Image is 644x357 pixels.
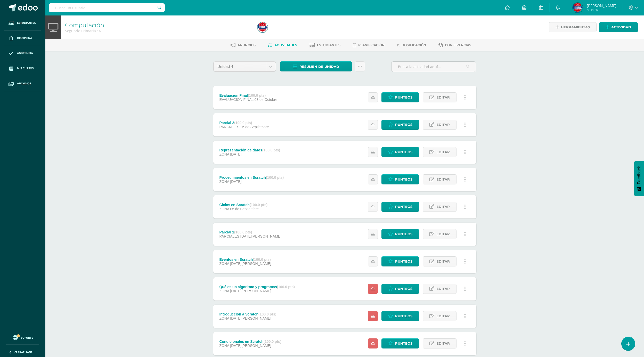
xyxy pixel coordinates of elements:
[219,316,229,320] span: ZONA
[573,3,583,13] img: 6567dd4201f82c4dcbe86bc0297fb11a.png
[219,257,271,262] div: Eventos en Scratch
[219,285,295,289] div: Qué es un algoritmo y programas
[381,311,419,321] a: Punteos
[4,61,41,76] a: Mis cursos
[549,22,597,32] a: Herramientas
[436,229,450,239] span: Editar
[219,207,229,211] span: ZONA
[353,41,385,49] a: Planificación
[277,285,295,289] strong: (100.0 pts)
[381,174,419,184] a: Punteos
[6,334,39,341] a: Soporte
[230,180,241,184] span: [DATE]
[17,51,33,55] span: Asistencia
[599,22,638,32] a: Actividad
[637,166,641,184] span: Feedback
[219,312,276,316] div: Introducción a Scratch
[436,93,450,102] span: Editar
[49,3,165,12] input: Busca un usuario...
[395,257,412,266] span: Punteos
[219,262,229,266] span: ZONA
[65,20,104,29] a: Computación
[219,234,239,238] span: PARCIALES
[381,256,419,266] a: Punteos
[240,234,281,238] span: [DATE][PERSON_NAME]
[402,43,426,47] span: Dosificación
[436,202,450,212] span: Editar
[230,289,271,293] span: [DATE][PERSON_NAME]
[230,344,271,348] span: [DATE][PERSON_NAME]
[436,339,450,348] span: Editar
[262,148,280,152] strong: (100.0 pts)
[317,43,340,47] span: Estudiantes
[395,311,412,321] span: Punteos
[611,22,631,32] span: Actividad
[219,203,267,207] div: Ciclos en Scratch
[219,121,269,125] div: Parcial 2
[234,121,252,125] strong: (100.0 pts)
[587,8,616,12] span: Mi Perfil
[561,22,590,32] span: Herramientas
[238,43,256,47] span: Anuncios
[219,148,280,152] div: Representación de datos
[445,43,471,47] span: Conferencias
[230,262,271,266] span: [DATE][PERSON_NAME]
[381,120,419,130] a: Punteos
[214,62,276,71] a: Unidad 4
[395,93,412,102] span: Punteos
[219,98,253,102] span: EVALUACIÒN FINAL
[381,92,419,102] a: Punteos
[4,76,41,91] a: Archivos
[395,284,412,294] span: Punteos
[65,21,251,28] h1: Computación
[248,93,266,98] strong: (100.0 pts)
[280,61,352,71] a: Resumen de unidad
[264,339,281,344] strong: (100.0 pts)
[381,284,419,294] a: Punteos
[217,62,262,71] span: Unidad 4
[397,41,426,49] a: Dosificación
[219,93,277,98] div: Evaluación Final
[253,257,271,262] strong: (100.0 pts)
[274,43,297,47] span: Actividades
[268,41,297,49] a: Actividades
[4,15,41,31] a: Estudiantes
[395,120,412,129] span: Punteos
[395,202,412,212] span: Punteos
[381,147,419,157] a: Punteos
[219,180,229,184] span: ZONA
[4,46,41,61] a: Asistencia
[219,289,229,293] span: ZONA
[219,175,284,180] div: Procedimientos en Scratch
[395,339,412,348] span: Punteos
[240,125,269,129] span: 26 de Septiembre
[4,31,41,46] a: Disciplina
[309,41,340,49] a: Estudiantes
[21,336,33,339] span: Soporte
[230,316,271,320] span: [DATE][PERSON_NAME]
[358,43,385,47] span: Planificación
[299,62,339,71] span: Resumen de unidad
[436,311,450,321] span: Editar
[17,36,32,40] span: Disciplina
[230,152,241,156] span: [DATE]
[230,207,259,211] span: 05 de Septiembre
[17,21,36,25] span: Estudiantes
[250,203,267,207] strong: (100.0 pts)
[381,202,419,212] a: Punteos
[17,82,31,86] span: Archivos
[392,62,476,72] input: Busca la actividad aquí...
[587,3,616,8] span: [PERSON_NAME]
[255,98,278,102] span: 03 de Octubre
[395,147,412,157] span: Punteos
[65,28,251,33] div: Segundo Primaria 'A'
[231,41,256,49] a: Anuncios
[436,284,450,294] span: Editar
[395,229,412,239] span: Punteos
[219,125,239,129] span: PARCIALES
[219,339,281,344] div: Condicionales en Scratch
[381,338,419,348] a: Punteos
[219,152,229,156] span: ZONA
[219,344,229,348] span: ZONA
[436,120,450,129] span: Editar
